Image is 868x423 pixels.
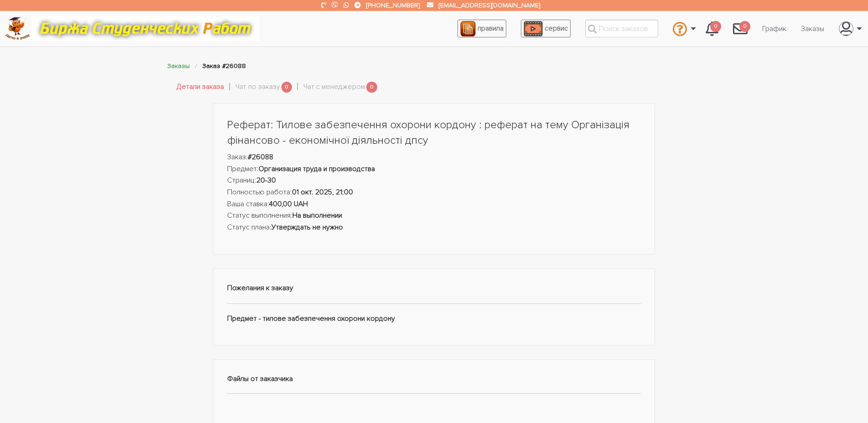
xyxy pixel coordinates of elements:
a: [EMAIL_ADDRESS][DOMAIN_NAME] [439,1,540,9]
a: Заказы [167,62,190,70]
li: Заказ: [227,151,641,163]
img: agreement_icon-feca34a61ba7f3d1581b08bc946b2ec1ccb426f67415f344566775c155b7f62c.png [460,21,476,37]
li: Полностью работа: [227,187,641,198]
strong: На выполнении [292,211,342,220]
li: Ваша ставка: [227,198,641,210]
strong: 20-30 [256,176,276,185]
span: 0 [281,82,292,93]
img: motto-12e01f5a76059d5f6a28199ef077b1f78e012cfde436ab5cf1d4517935686d32.gif [31,16,260,41]
a: 0 [726,16,755,41]
a: Чат с менеджером [303,81,365,93]
a: [PHONE_NUMBER] [366,1,420,9]
a: сервис [521,20,571,37]
img: play_icon-49f7f135c9dc9a03216cfdbccbe1e3994649169d890fb554cedf0eac35a01ba8.png [524,21,543,37]
strong: #26088 [248,152,273,162]
a: График [755,20,794,37]
strong: 400,00 UAH [269,199,308,209]
li: Предмет: [227,163,641,175]
li: Страниц: [227,175,641,187]
div: Предмет - тилове забезпечення охорони кордону [213,268,655,345]
span: правила [478,24,504,33]
img: logo-c4363faeb99b52c628a42810ed6dfb4293a56d4e4775eb116515dfe7f33672af.png [5,17,30,40]
a: Заказы [794,20,832,37]
a: Детали заказа [177,81,224,93]
span: 0 [739,21,750,32]
strong: 01 окт. 2025, 21:00 [292,188,353,197]
span: 0 [710,21,721,32]
h1: Реферат: Тилове забезпечення охорони кордону : реферат на тему Організація фінансово - економічно... [227,117,641,148]
strong: Файлы от заказчика [227,374,293,383]
li: Статус плана: [227,222,641,234]
span: сервис [545,24,568,33]
span: 0 [366,82,377,93]
strong: Пожелания к заказу [227,283,293,292]
input: Поиск заказов [585,20,658,37]
strong: Организация труда и производства [259,164,375,173]
a: Чат по заказу [235,81,280,93]
li: Статус выполнения: [227,210,641,222]
strong: Утверждать не нужно [271,223,343,232]
a: 0 [698,16,726,41]
a: правила [457,20,506,37]
li: Заказ #26088 [203,61,246,71]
